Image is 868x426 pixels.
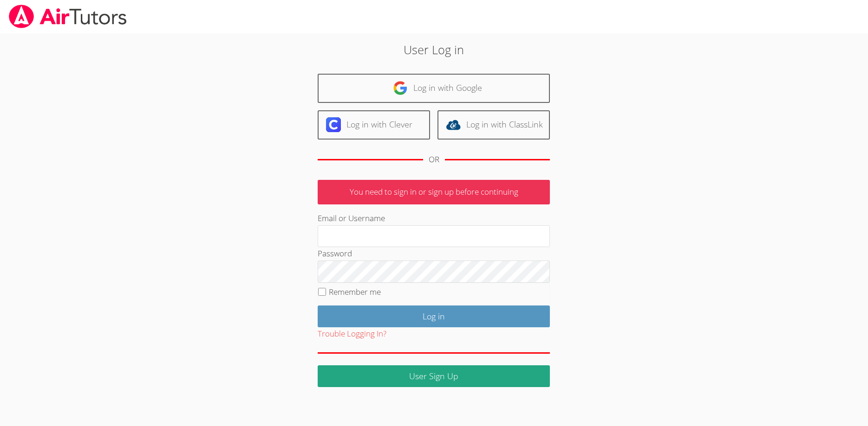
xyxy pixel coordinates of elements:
[429,153,439,166] div: OR
[318,365,550,387] a: User Sign Up
[8,5,128,28] img: airtutors_banner-c4298cdbf04f3fff15de1276eac7730deb9818008684d7c2e4769d2f7ddbe033.png
[200,41,668,58] h2: User Log in
[318,74,550,103] a: Log in with Google
[393,81,408,95] img: google-logo-50288ca7cdecda66e5e0955fdab243c47b7ad437acaf1139b6f446037453330a.svg
[329,286,381,297] label: Remember me
[318,248,352,259] label: Password
[318,327,386,341] button: Trouble Logging In?
[318,180,550,204] p: You need to sign in or sign up before continuing
[437,110,550,140] a: Log in with ClassLink
[318,213,385,223] label: Email or Username
[318,110,430,140] a: Log in with Clever
[318,305,550,327] input: Log in
[326,117,341,132] img: clever-logo-6eab21bc6e7a338710f1a6ff85c0baf02591cd810cc4098c63d3a4b26e2feb20.svg
[446,117,461,132] img: classlink-logo-d6bb404cc1216ec64c9a2012d9dc4662098be43eaf13dc465df04b49fa7ab582.svg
